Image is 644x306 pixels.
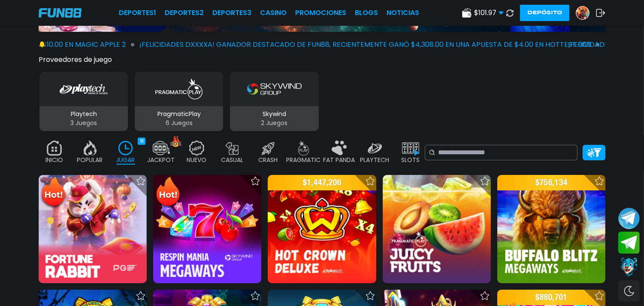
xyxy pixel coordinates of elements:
a: Avatar [576,6,596,20]
p: PRAGMATIC [287,156,321,165]
p: Playtech [39,110,128,119]
img: popular_off.webp [82,141,99,156]
p: Skywind [230,110,318,119]
button: Join telegram [618,232,640,254]
p: NUEVO [187,156,207,165]
span: $ 101.97 [474,8,504,18]
img: Platform Filter [587,148,602,157]
button: Depósito [520,5,569,21]
p: JACKPOT [148,156,175,165]
span: ¡FELICIDADES dxxxxa! GANADOR DESTACADO DE FUN88, RECIENTEMENTE GANÓ $4,308.00 EN UNA APUESTA DE $... [139,40,599,50]
img: Hot [39,176,67,209]
p: PragmaticPlay [135,110,223,119]
div: 11 [138,138,145,145]
img: jackpot_off.webp [153,141,170,156]
img: crash_off.webp [260,141,277,156]
p: PLAYTECH [360,156,390,165]
img: Juicy Fruits [383,175,491,283]
img: playtech_off.webp [366,141,384,156]
a: CASINO [260,8,287,18]
a: Deportes1 [119,8,156,18]
a: BLOGS [355,8,378,18]
p: INICIO [45,156,63,165]
img: slots_off.webp [402,141,419,156]
p: $ 756,134 [497,175,605,190]
a: NOTICIAS [387,8,419,18]
img: Hot [154,176,182,209]
button: Contact customer service [618,256,640,278]
img: home_off.webp [46,141,63,156]
div: Switch theme [618,280,640,302]
img: Avatar [576,6,589,19]
button: Skywind [227,71,322,132]
img: Fortune Rabbit [39,175,147,283]
img: Company Logo [39,8,82,18]
button: Playtech [36,71,131,132]
img: Hot Crown Deluxe [268,175,376,283]
img: casual_off.webp [224,141,241,156]
img: Respin Mania Megaways [153,175,261,283]
a: Promociones [295,8,346,18]
img: pragmatic_off.webp [295,141,312,156]
a: Deportes3 [212,8,251,18]
p: CASUAL [221,156,244,165]
img: Buffalo Blitz: Megaways [497,175,605,283]
p: 6 Juegos [135,119,223,128]
img: Playtech [60,77,108,101]
p: POPULAR [77,156,103,165]
p: FAT PANDA [324,156,355,165]
button: Join telegram channel [618,207,640,229]
img: new_off.webp [188,141,206,156]
p: $ 1,447,206 [268,175,376,190]
p: CRASH [258,156,278,165]
p: 2 Juegos [230,119,318,128]
button: PragmaticPlay [131,71,227,132]
img: PragmaticPlay [152,77,206,101]
button: Proveedores de juego [39,55,112,64]
p: JUGAR [116,156,135,165]
p: 3 Juegos [39,119,128,128]
p: SLOTS [401,156,420,165]
a: Deportes2 [165,8,204,18]
p: $ 880,701 [497,290,605,305]
img: Skywind [247,77,301,101]
img: hot [170,135,181,147]
img: recent_active.webp [117,141,134,156]
img: fat_panda_off.webp [331,141,348,156]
